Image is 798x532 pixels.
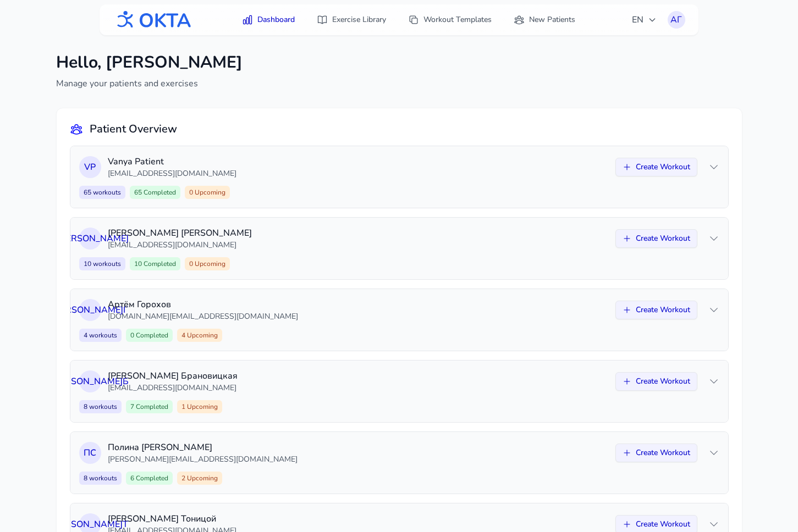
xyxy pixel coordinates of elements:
[632,13,657,26] span: EN
[185,474,218,483] span: Upcoming
[91,259,121,268] span: workouts
[193,188,225,197] span: Upcoming
[134,331,168,340] span: Completed
[507,10,582,30] a: New Patients
[79,186,125,199] span: 65
[615,372,697,391] button: Create Workout
[185,402,218,411] span: Upcoming
[90,121,177,137] h2: Patient Overview
[108,155,609,168] p: Vanya Patient
[615,158,697,176] button: Create Workout
[108,512,609,525] p: [PERSON_NAME] Тоницой
[142,188,176,197] span: Completed
[185,331,218,340] span: Upcoming
[52,375,129,388] span: [PERSON_NAME] Б
[108,454,609,465] p: [PERSON_NAME][EMAIL_ADDRESS][DOMAIN_NAME]
[51,232,129,245] span: О [PERSON_NAME]
[87,331,117,340] span: workouts
[84,446,96,459] span: П С
[615,229,697,248] button: Create Workout
[79,400,122,413] span: 8
[134,402,168,411] span: Completed
[177,472,222,485] span: 2
[84,160,96,174] span: V P
[625,9,663,31] button: EN
[79,329,122,342] span: 4
[79,257,125,270] span: 10
[87,474,117,483] span: workouts
[108,226,609,240] p: [PERSON_NAME] [PERSON_NAME]
[126,329,173,342] span: 0
[87,402,117,411] span: workouts
[185,257,230,270] span: 0
[310,10,393,30] a: Exercise Library
[108,369,609,383] p: [PERSON_NAME] Брановицкая
[615,444,697,462] button: Create Workout
[52,518,128,531] span: [PERSON_NAME] Т
[668,11,685,29] button: АГ
[108,298,609,311] p: Артём Горохов
[126,400,173,413] span: 7
[134,474,168,483] span: Completed
[108,240,609,251] p: [EMAIL_ADDRESS][DOMAIN_NAME]
[79,472,122,485] span: 8
[108,311,609,322] p: [DOMAIN_NAME][EMAIL_ADDRESS][DOMAIN_NAME]
[615,301,697,319] button: Create Workout
[52,303,128,317] span: [PERSON_NAME] Г
[108,383,609,394] p: [EMAIL_ADDRESS][DOMAIN_NAME]
[113,5,192,34] img: OKTA logo
[193,259,225,268] span: Upcoming
[108,441,609,454] p: Полина [PERSON_NAME]
[108,168,609,179] p: [EMAIL_ADDRESS][DOMAIN_NAME]
[91,188,121,197] span: workouts
[235,10,301,30] a: Dashboard
[401,10,498,30] a: Workout Templates
[126,472,173,485] span: 6
[56,53,243,73] h1: Hello, [PERSON_NAME]
[185,186,230,199] span: 0
[142,259,176,268] span: Completed
[130,186,180,199] span: 65
[130,257,180,270] span: 10
[56,77,243,90] p: Manage your patients and exercises
[177,400,222,413] span: 1
[177,329,222,342] span: 4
